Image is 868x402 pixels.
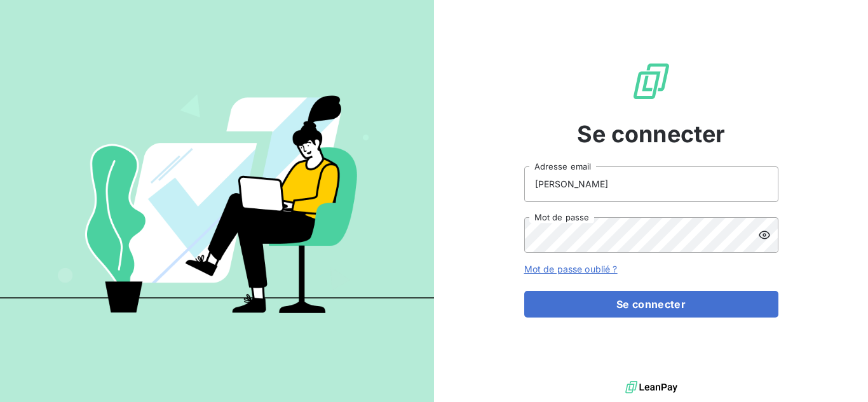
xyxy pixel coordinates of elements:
img: Logo LeanPay [631,61,672,102]
span: Se connecter [577,117,726,151]
button: Se connecter [524,291,778,318]
input: placeholder [524,166,778,202]
a: Mot de passe oublié ? [524,264,618,274]
img: logo [625,378,677,397]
